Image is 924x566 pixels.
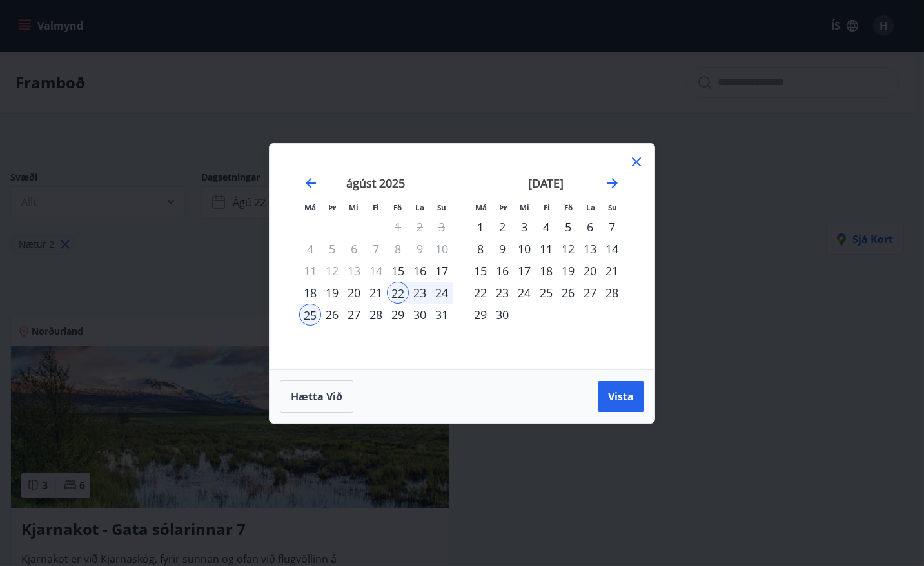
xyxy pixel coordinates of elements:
td: Choose þriðjudagur, 2. september 2025 as your check-in date. It’s available. [491,216,513,238]
div: 9 [491,238,513,260]
div: 19 [557,260,579,282]
td: Choose föstudagur, 19. september 2025 as your check-in date. It’s available. [557,260,579,282]
td: Not available. mánudagur, 11. ágúst 2025 [299,260,321,282]
button: Hætta við [280,380,353,413]
div: 18 [535,260,557,282]
td: Choose þriðjudagur, 19. ágúst 2025 as your check-in date. It’s available. [321,282,343,304]
div: 6 [579,216,601,238]
div: 18 [299,282,321,304]
td: Choose þriðjudagur, 30. september 2025 as your check-in date. It’s available. [491,304,513,326]
div: 24 [431,282,453,304]
div: Move forward to switch to the next month. [605,175,620,191]
td: Choose sunnudagur, 28. september 2025 as your check-in date. It’s available. [601,282,623,304]
div: 17 [513,260,535,282]
td: Choose fimmtudagur, 25. september 2025 as your check-in date. It’s available. [535,282,557,304]
td: Choose sunnudagur, 21. september 2025 as your check-in date. It’s available. [601,260,623,282]
small: Fö [394,202,402,212]
div: 17 [431,260,453,282]
div: 23 [409,282,431,304]
td: Choose sunnudagur, 31. ágúst 2025 as your check-in date. It’s available. [431,304,453,326]
div: 26 [557,282,579,304]
div: 3 [513,216,535,238]
div: 14 [601,238,623,260]
div: 26 [321,304,343,326]
div: 11 [535,238,557,260]
div: 30 [491,304,513,326]
td: Choose fimmtudagur, 21. ágúst 2025 as your check-in date. It’s available. [365,282,387,304]
div: 13 [579,238,601,260]
td: Not available. sunnudagur, 3. ágúst 2025 [431,216,453,238]
td: Not available. laugardagur, 9. ágúst 2025 [409,238,431,260]
div: 30 [409,304,431,326]
div: 19 [321,282,343,304]
td: Selected. sunnudagur, 24. ágúst 2025 [431,282,453,304]
small: Fi [373,202,379,212]
td: Choose laugardagur, 16. ágúst 2025 as your check-in date. It’s available. [409,260,431,282]
td: Not available. fimmtudagur, 14. ágúst 2025 [365,260,387,282]
td: Choose laugardagur, 27. september 2025 as your check-in date. It’s available. [579,282,601,304]
div: Move backward to switch to the previous month. [303,175,319,191]
td: Choose sunnudagur, 14. september 2025 as your check-in date. It’s available. [601,238,623,260]
div: 16 [491,260,513,282]
td: Choose föstudagur, 29. ágúst 2025 as your check-in date. It’s available. [387,304,409,326]
td: Not available. miðvikudagur, 13. ágúst 2025 [343,260,365,282]
div: 21 [601,260,623,282]
button: Vista [598,381,644,412]
small: La [586,202,595,212]
td: Choose miðvikudagur, 3. september 2025 as your check-in date. It’s available. [513,216,535,238]
div: 2 [491,216,513,238]
div: 12 [557,238,579,260]
td: Not available. fimmtudagur, 7. ágúst 2025 [365,238,387,260]
td: Choose laugardagur, 20. september 2025 as your check-in date. It’s available. [579,260,601,282]
td: Choose sunnudagur, 17. ágúst 2025 as your check-in date. It’s available. [431,260,453,282]
div: Calendar [285,159,639,354]
div: 28 [365,304,387,326]
td: Choose miðvikudagur, 20. ágúst 2025 as your check-in date. It’s available. [343,282,365,304]
td: Choose miðvikudagur, 27. ágúst 2025 as your check-in date. It’s available. [343,304,365,326]
div: 31 [431,304,453,326]
td: Choose miðvikudagur, 24. september 2025 as your check-in date. It’s available. [513,282,535,304]
div: 28 [601,282,623,304]
div: 25 [299,304,321,326]
td: Choose fimmtudagur, 18. september 2025 as your check-in date. It’s available. [535,260,557,282]
td: Choose sunnudagur, 7. september 2025 as your check-in date. It’s available. [601,216,623,238]
td: Choose fimmtudagur, 28. ágúst 2025 as your check-in date. It’s available. [365,304,387,326]
small: Má [475,202,487,212]
div: 27 [579,282,601,304]
small: Fö [565,202,573,212]
small: Mi [520,202,530,212]
td: Choose þriðjudagur, 26. ágúst 2025 as your check-in date. It’s available. [321,304,343,326]
div: 1 [469,216,491,238]
td: Choose mánudagur, 1. september 2025 as your check-in date. It’s available. [469,216,491,238]
div: 15 [469,260,491,282]
td: Choose laugardagur, 30. ágúst 2025 as your check-in date. It’s available. [409,304,431,326]
td: Choose laugardagur, 6. september 2025 as your check-in date. It’s available. [579,216,601,238]
td: Choose þriðjudagur, 23. september 2025 as your check-in date. It’s available. [491,282,513,304]
td: Choose mánudagur, 29. september 2025 as your check-in date. It’s available. [469,304,491,326]
td: Choose föstudagur, 5. september 2025 as your check-in date. It’s available. [557,216,579,238]
small: Su [437,202,446,212]
td: Choose laugardagur, 13. september 2025 as your check-in date. It’s available. [579,238,601,260]
span: Vista [608,389,634,404]
small: La [415,202,424,212]
td: Selected. laugardagur, 23. ágúst 2025 [409,282,431,304]
td: Not available. föstudagur, 8. ágúst 2025 [387,238,409,260]
td: Not available. föstudagur, 1. ágúst 2025 [387,216,409,238]
td: Selected as start date. föstudagur, 22. ágúst 2025 [387,282,409,304]
td: Choose mánudagur, 15. september 2025 as your check-in date. It’s available. [469,260,491,282]
div: 16 [409,260,431,282]
td: Not available. miðvikudagur, 6. ágúst 2025 [343,238,365,260]
div: 21 [365,282,387,304]
small: Má [304,202,316,212]
div: 20 [579,260,601,282]
strong: [DATE] [529,175,564,191]
td: Choose föstudagur, 26. september 2025 as your check-in date. It’s available. [557,282,579,304]
div: 15 [387,260,409,282]
td: Choose þriðjudagur, 9. september 2025 as your check-in date. It’s available. [491,238,513,260]
small: Fi [544,202,550,212]
td: Not available. mánudagur, 4. ágúst 2025 [299,238,321,260]
td: Choose mánudagur, 8. september 2025 as your check-in date. It’s available. [469,238,491,260]
td: Not available. laugardagur, 2. ágúst 2025 [409,216,431,238]
span: Hætta við [291,389,342,404]
small: Þr [499,202,507,212]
